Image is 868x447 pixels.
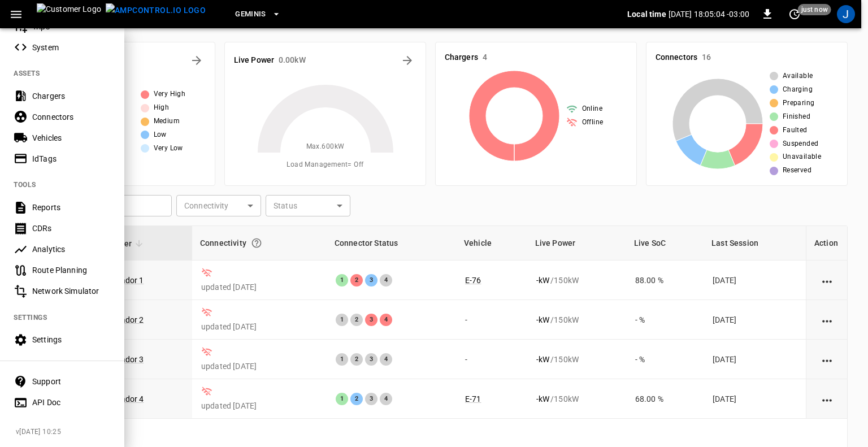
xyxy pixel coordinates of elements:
div: Network Simulator [32,285,111,297]
div: Support [32,376,111,387]
div: profile-icon [837,5,855,23]
p: Local time [627,8,666,20]
div: IdTags [32,153,111,164]
div: System [32,42,111,53]
div: Reports [32,202,111,213]
div: Chargers [32,90,111,102]
span: v [DATE] 10:25 [16,427,115,438]
div: Settings [32,334,111,345]
div: API Doc [32,397,111,408]
img: ampcontrol.io logo [106,3,206,18]
div: Route Planning [32,264,111,276]
span: just now [798,4,831,15]
img: Customer Logo [37,3,101,25]
div: Analytics [32,244,111,255]
div: Vehicles [32,132,111,144]
div: CDRs [32,223,111,234]
p: [DATE] 18:05:04 -03:00 [669,8,749,20]
div: Connectors [32,111,111,123]
button: set refresh interval [785,5,804,23]
span: Geminis [235,8,266,21]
